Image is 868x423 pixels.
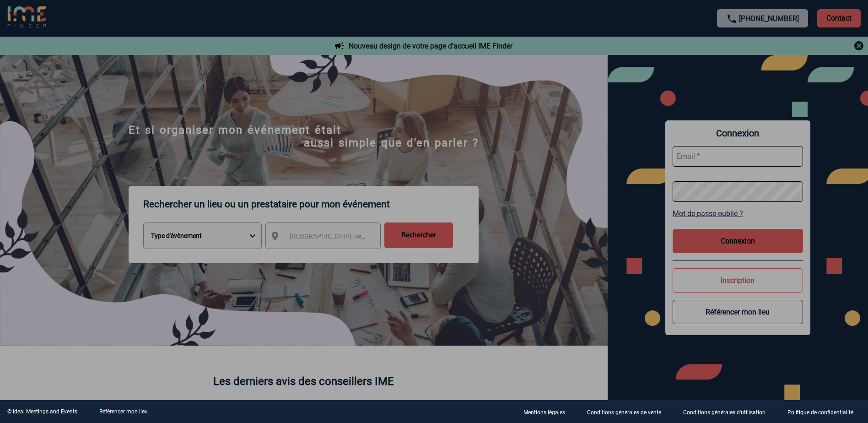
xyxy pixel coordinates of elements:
[7,408,77,415] div: © Ideal Meetings and Events
[683,409,766,416] p: Conditions générales d'utilisation
[580,407,676,416] a: Conditions générales de vente
[587,409,661,416] p: Conditions générales de vente
[99,408,148,415] a: Référencer mon lieu
[780,407,868,416] a: Politique de confidentialité
[787,409,853,416] p: Politique de confidentialité
[676,407,780,416] a: Conditions générales d'utilisation
[516,407,580,416] a: Mentions légales
[523,409,565,416] p: Mentions légales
